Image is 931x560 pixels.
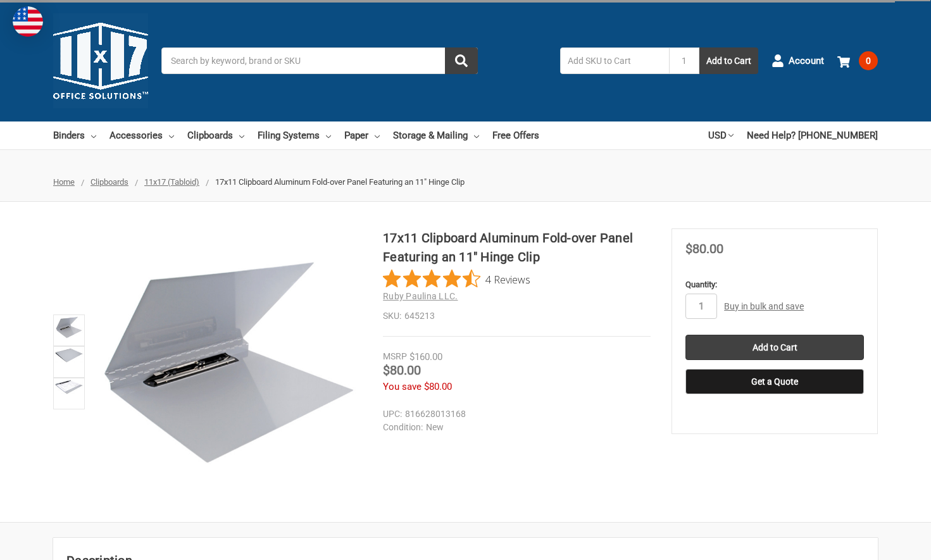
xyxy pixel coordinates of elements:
a: Home [53,177,75,187]
dd: 816628013168 [383,408,645,421]
button: Rated 4.5 out of 5 stars from 4 reviews. Jump to reviews. [383,270,530,289]
a: Clipboards [91,177,128,187]
a: Account [772,44,824,77]
a: 11x17 (Tabloid) [144,177,199,187]
a: Storage & Mailing [393,121,479,149]
dd: 645213 [383,309,651,323]
span: $80.00 [383,363,421,378]
dt: Condition: [383,421,423,434]
dt: SKU: [383,309,401,323]
label: Quantity: [685,278,864,291]
dd: New [383,421,645,434]
span: 4 Reviews [485,270,530,289]
img: 17x11 Clipboard Aluminum Fold-over Panel Featuring an 11" Hinge Clip [95,258,362,467]
a: USD [708,121,734,149]
img: 17x11 Clipboard Hardboard Panel Featuring a Jumbo Board Clip Brown [55,380,83,394]
input: Add SKU to Cart [560,47,669,74]
a: Need Help? [PHONE_NUMBER] [747,121,878,149]
dt: UPC: [383,408,402,421]
a: Accessories [109,121,174,149]
span: $80.00 [424,381,452,392]
img: 17x11 Clipboard Aluminum Fold-over Panel Featuring an 11" Hinge Clip [55,316,83,339]
a: Filing Systems [258,121,331,149]
h1: 17x11 Clipboard Aluminum Fold-over Panel Featuring an 11" Hinge Clip [383,228,651,266]
a: Buy in bulk and save [724,301,804,311]
input: Search by keyword, brand or SKU [161,47,478,74]
button: Get a Quote [685,369,864,394]
a: Binders [53,121,96,149]
span: 0 [859,51,878,70]
span: Account [789,54,824,68]
span: $160.00 [409,351,442,363]
img: duty and tax information for United States [13,6,43,37]
a: Clipboards [187,121,244,149]
a: Paper [344,121,380,149]
span: 17x11 Clipboard Aluminum Fold-over Panel Featuring an 11" Hinge Clip [215,177,465,187]
a: 0 [837,44,878,77]
a: Free Offers [492,121,539,149]
a: Ruby Paulina LLC. [383,291,458,301]
img: 17x11 Clipboard Aluminum Fold-over Panel Featuring an 11" Hinge Clip [55,348,83,363]
span: You save [383,381,422,392]
span: $80.00 [685,241,723,256]
button: Add to Cart [699,47,758,74]
input: Add to Cart [685,335,864,360]
img: 11x17.com [53,13,148,108]
div: MSRP [383,350,407,363]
